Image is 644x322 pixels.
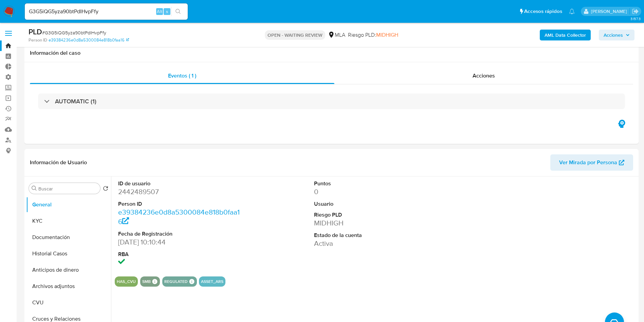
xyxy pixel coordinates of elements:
button: Archivos adjuntos [26,278,111,294]
button: Anticipos de dinero [26,262,111,278]
dt: Usuario [314,200,438,208]
button: KYC [26,213,111,229]
div: MLA [328,31,345,39]
b: PLD [29,26,42,37]
dt: ID de usuario [118,180,242,187]
a: Notificaciones [569,9,575,14]
b: AML Data Collector [545,30,586,40]
dd: Activa [314,239,438,248]
span: Riesgo PLD: [348,31,398,39]
button: Documentación [26,229,111,245]
dd: 0 [314,187,438,197]
button: Volver al orden por defecto [103,186,108,193]
div: AUTOMATIC (1) [38,94,625,109]
span: MIDHIGH [376,31,398,39]
span: Alt [157,8,162,15]
button: Ver Mirada por Persona [550,154,633,171]
button: CVU [26,294,111,311]
dd: MIDHIGH [314,218,438,228]
span: Acciones [604,30,623,40]
span: Acciones [473,72,495,80]
span: s [166,8,168,15]
span: # G3G5iQG5yza90btPdIHvpFfy [42,29,106,36]
a: e39384236e0d8a5300084e818b0faa16 [49,37,129,43]
a: e39384236e0d8a5300084e818b0faa16 [118,207,240,226]
h1: Información del caso [30,50,633,56]
input: Buscar usuario o caso... [25,7,188,16]
b: Person ID [29,37,47,43]
dt: Person ID [118,200,242,208]
dt: Fecha de Registración [118,230,242,238]
span: Ver Mirada por Persona [559,154,617,171]
dd: [DATE] 10:10:44 [118,237,242,247]
button: AML Data Collector [540,30,591,40]
h1: Información de Usuario [30,159,87,166]
button: Historial Casos [26,245,111,262]
p: gustavo.deseta@mercadolibre.com [591,8,629,15]
dt: Puntos [314,180,438,187]
input: Buscar [38,186,97,192]
dt: Estado de la cuenta [314,232,438,239]
button: Acciones [599,30,634,40]
span: Accesos rápidos [524,8,562,15]
a: Salir [632,8,639,15]
dt: RBA [118,251,242,258]
dd: 2442489507 [118,187,242,197]
p: OPEN - WAITING REVIEW [265,30,325,40]
dt: Riesgo PLD [314,211,438,219]
span: Eventos ( 1 ) [168,72,196,80]
h3: AUTOMATIC (1) [55,98,96,105]
button: Buscar [32,186,37,191]
button: search-icon [171,7,185,16]
button: General [26,197,111,213]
